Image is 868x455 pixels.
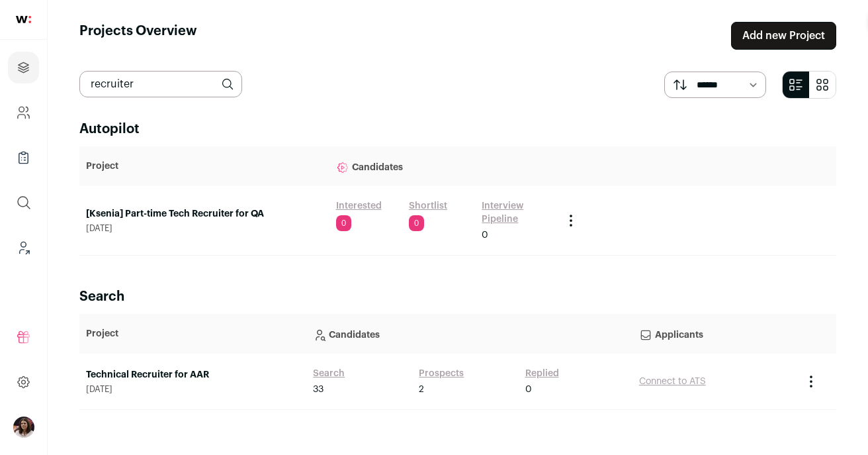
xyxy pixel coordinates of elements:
span: 33 [313,383,324,396]
span: 2 [419,383,424,396]
a: Shortlist [409,199,447,213]
h2: Search [79,287,836,306]
a: Projects [8,52,39,83]
a: Connect to ATS [639,377,706,386]
button: Project Actions [563,213,579,228]
p: Candidates [336,153,550,179]
p: Project [86,160,323,173]
a: Company and ATS Settings [8,97,39,128]
a: Add new Project [731,22,836,50]
span: 0 [482,228,488,242]
p: Applicants [639,321,790,347]
a: Search [313,367,345,380]
a: Interested [336,199,382,213]
a: Company Lists [8,142,39,174]
a: Technical Recruiter for AAR [86,368,300,381]
button: Project Actions [803,374,819,389]
a: Replied [525,367,559,380]
span: [DATE] [86,384,300,395]
span: 0 [525,383,532,396]
button: Open dropdown [13,417,34,438]
p: Project [86,327,300,340]
input: Filter projects by name [79,71,242,97]
img: wellfound-shorthand-0d5821cbd27db2630d0214b213865d53afaa358527fdda9d0ea32b1df1b89c2c.svg [16,16,31,23]
a: Interview Pipeline [482,199,549,226]
h1: Projects Overview [79,22,197,50]
h2: Autopilot [79,120,836,138]
a: [Ksenia] Part-time Tech Recruiter for QA [86,207,323,221]
p: Candidates [313,321,626,347]
a: Prospects [419,367,464,380]
img: 13179837-medium_jpg [13,417,34,438]
a: Leads (Backoffice) [8,232,39,264]
span: 0 [336,215,351,231]
span: [DATE] [86,223,323,234]
span: 0 [409,215,424,231]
